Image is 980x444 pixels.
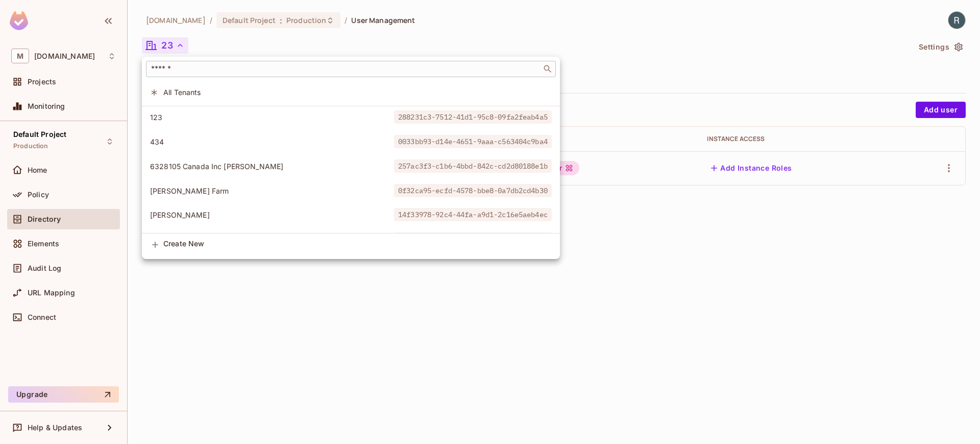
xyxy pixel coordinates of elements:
[150,186,394,196] span: [PERSON_NAME] Farm
[394,110,552,124] span: 288231c3-7512-41d1-95c8-09fa2feab4a5
[142,131,560,153] div: Show only users with a role in this tenant: 434
[394,184,552,197] span: 0f32ca95-ecfd-4578-bbe8-0a7db2cd4b30
[150,137,394,147] span: 434
[142,228,560,250] div: Show only users with a role in this tenant: Alex Primeau
[394,232,552,246] span: 32edfc0d-a728-42f6-a597-cb4b25a3e8e0
[163,87,552,97] span: All Tenants
[394,208,552,221] span: 14f33978-92c4-44fa-a9d1-2c16e5aeb4ec
[163,240,552,248] span: Create New
[394,159,552,173] span: 257ac3f3-c1b6-4bbd-842c-cd2d80188e1b
[142,155,560,177] div: Show only users with a role in this tenant: 6328105 Canada Inc robin
[142,180,560,202] div: Show only users with a role in this tenant: Al MacMillan Farm
[150,112,394,122] span: 123
[142,204,560,226] div: Show only users with a role in this tenant: Alex Langevin
[142,106,560,128] div: Show only users with a role in this tenant: 123
[394,135,552,148] span: 0033bb93-d14e-4651-9aaa-c563404c9ba4
[150,161,394,171] span: 6328105 Canada Inc [PERSON_NAME]
[150,210,394,220] span: [PERSON_NAME]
